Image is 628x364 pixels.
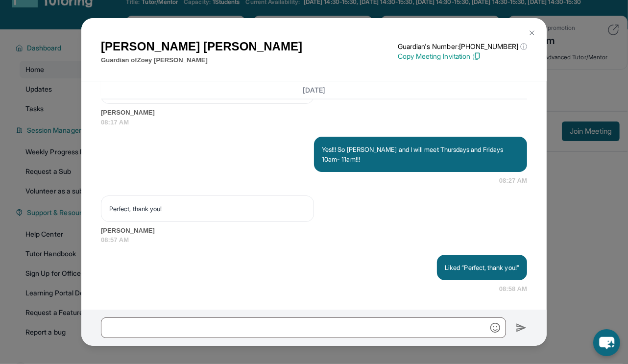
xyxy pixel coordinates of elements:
[528,29,536,37] img: Close Icon
[472,52,481,61] img: Copy Icon
[109,204,306,214] p: Perfect, thank you!
[101,226,527,236] span: [PERSON_NAME]
[593,329,620,356] button: chat-button
[101,85,527,95] h3: [DATE]
[322,145,519,164] p: Yes!!! So [PERSON_NAME] and I will meet Thursdays and Fridays 10am- 11am!!!
[398,42,527,51] p: Guardian's Number: [PHONE_NUMBER]
[499,176,527,186] span: 08:27 AM
[101,55,302,65] p: Guardian of Zoey [PERSON_NAME]
[490,323,500,333] img: Emoji
[445,263,519,272] p: Liked “Perfect, thank you!”
[499,284,527,294] span: 08:58 AM
[520,42,527,51] span: ⓘ
[516,322,527,334] img: Send icon
[101,235,527,245] span: 08:57 AM
[398,51,527,61] p: Copy Meeting Invitation
[101,118,527,127] span: 08:17 AM
[101,108,527,118] span: [PERSON_NAME]
[101,38,302,55] h1: [PERSON_NAME] [PERSON_NAME]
